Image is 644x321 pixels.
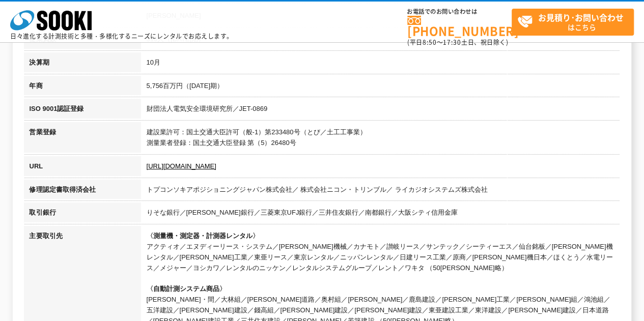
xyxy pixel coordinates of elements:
[146,285,226,293] span: 〈自動計測システム商品〉
[141,52,620,76] td: 10月
[141,202,620,226] td: りそな銀行／[PERSON_NAME]銀行／三菱東京UFJ銀行／三井住友銀行／南都銀行／大阪シティ信用金庫
[517,9,633,35] span: はこちら
[24,202,141,226] th: 取引銀行
[24,99,141,122] th: ISO 9001認証登録
[407,9,512,15] span: お電話でのお問い合わせは
[538,11,624,23] strong: お見積り･お問い合わせ
[141,180,620,203] td: トプコンソキアポジショニングジャパン株式会社／ 株式会社ニコン・トリンブル／ ライカジオシステムズ株式会社
[512,9,634,36] a: お見積り･お問い合わせはこちら
[141,122,620,156] td: 建設業許可：国土交通大臣許可（般-1）第233480号（とび／土工工事業） 測量業者登録：国土交通大臣登録 第（5）26480号
[10,33,233,39] p: 日々進化する計測技術と多種・多様化するニーズにレンタルでお応えします。
[24,156,141,180] th: URL
[24,122,141,156] th: 営業登録
[443,38,461,47] span: 17:30
[423,38,437,47] span: 8:50
[141,99,620,122] td: 財団法人電気安全環境研究所／JET-0869
[24,52,141,76] th: 決算期
[141,76,620,99] td: 5,756百万円（[DATE]期）
[407,16,512,37] a: [PHONE_NUMBER]
[407,38,508,47] span: (平日 ～ 土日、祝日除く)
[24,180,141,203] th: 修理認定書取得済会社
[146,232,259,240] span: 〈測量機・測定器・計測器レンタル〉
[146,162,216,170] a: [URL][DOMAIN_NAME]
[24,76,141,99] th: 年商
